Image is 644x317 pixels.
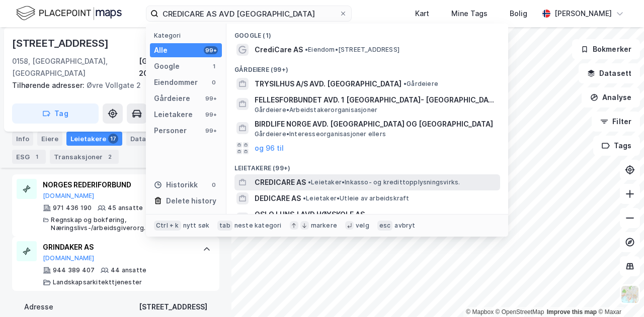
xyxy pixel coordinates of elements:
input: Søk på adresse, matrikkel, gårdeiere, leietakere eller personer [158,6,339,21]
div: velg [356,222,369,230]
div: 1 [210,62,218,70]
span: Gårdeiere [404,80,438,88]
button: Analyse [582,87,640,108]
span: Gårdeiere • Interesseorganisasjoner ellers [255,130,386,138]
div: Bolig [510,8,527,20]
div: tab [217,221,232,231]
div: 0158, [GEOGRAPHIC_DATA], [GEOGRAPHIC_DATA] [12,55,139,79]
span: • [404,80,407,87]
button: Filter [592,112,640,132]
button: [DOMAIN_NAME] [43,192,95,200]
div: Gårdeiere (99+) [226,58,508,76]
div: 45 ansatte [108,204,143,212]
iframe: Chat Widget [594,269,644,317]
div: [STREET_ADDRESS] [139,301,207,313]
div: Google (1) [226,24,508,42]
div: Kart [415,8,429,20]
div: Gårdeiere [154,92,190,104]
div: Alle [154,44,168,56]
div: GRINDAKER AS [43,241,193,253]
div: Leietakere [154,109,193,121]
a: Mapbox [466,308,494,315]
button: Tags [593,136,640,156]
div: 99+ [204,111,218,119]
span: FELLESFORBUNDET AVD. 1 [GEOGRAPHIC_DATA]- [GEOGRAPHIC_DATA] [255,94,496,106]
span: DEDICARE AS [255,192,301,204]
div: 0 [210,78,218,86]
span: • [303,194,306,202]
div: Info [12,132,33,146]
a: OpenStreetMap [496,308,544,315]
span: Gårdeiere • Arbeidstakerorganisasjoner [255,106,377,114]
span: CrediCare AS [255,44,303,56]
div: esc [377,221,393,231]
span: BIRDLIFE NORGE AVD. [GEOGRAPHIC_DATA] OG [GEOGRAPHIC_DATA] [255,118,496,130]
div: 17 [108,134,118,144]
div: 944 389 407 [53,266,95,274]
span: • [308,178,311,186]
span: Leietaker • Inkasso- og kredittopplysningsvirks. [308,178,460,186]
div: Øvre Vollgate 2 [12,79,211,91]
div: avbryt [394,222,415,230]
div: 971 436 190 [53,204,92,212]
div: markere [311,222,337,230]
div: Google [154,60,180,72]
div: 2 [105,152,115,162]
span: Eiendom • [STREET_ADDRESS] [305,46,399,54]
div: Regnskap og bokføring, Næringslivs-/arbeidsgiverorg. mv. [51,216,193,232]
div: NORGES REDERIFORBUND [43,179,193,191]
div: Landskapsarkitekttjenester [53,278,142,286]
div: ESG [12,150,46,164]
div: Leietakere (99+) [226,156,508,174]
button: Datasett [579,63,640,83]
button: [DOMAIN_NAME] [43,254,95,262]
span: TRYSILHUS A/S AVD. [GEOGRAPHIC_DATA] [255,78,401,90]
div: Delete history [166,195,216,207]
div: 99+ [204,94,218,102]
div: Adresse [24,301,53,313]
img: logo.f888ab2527a4732fd821a326f86c7f29.svg [16,5,122,22]
div: Ctrl + k [154,221,181,231]
div: [PERSON_NAME] [554,8,612,20]
div: Personer [154,125,187,137]
div: 1 [32,152,42,162]
div: 44 ansatte [111,266,146,274]
a: Improve this map [547,308,597,315]
button: og 96 til [255,142,284,154]
div: Mine Tags [451,8,488,20]
div: Historikk [154,179,198,191]
div: 99+ [204,127,218,135]
div: Transaksjoner [50,150,119,164]
button: Tag [12,103,99,124]
span: Tilhørende adresser: [12,81,87,89]
div: Eiere [37,132,62,146]
span: • [305,46,308,53]
div: 99+ [204,46,218,54]
div: Kategori [154,32,222,39]
div: neste kategori [234,222,282,230]
div: Leietakere [66,132,122,146]
div: 0 [210,181,218,189]
div: nytt søk [183,222,210,230]
div: Datasett [126,132,164,146]
div: Eiendommer [154,76,198,88]
div: [GEOGRAPHIC_DATA], 207/232 [139,55,219,79]
span: OSLO LUNSJ AVD HØYSKOLE AS [255,208,496,221]
div: [STREET_ADDRESS] [12,35,111,51]
span: Leietaker • Utleie av arbeidskraft [303,194,410,202]
button: Bokmerker [572,39,640,59]
span: CREDICARE AS [255,176,306,188]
